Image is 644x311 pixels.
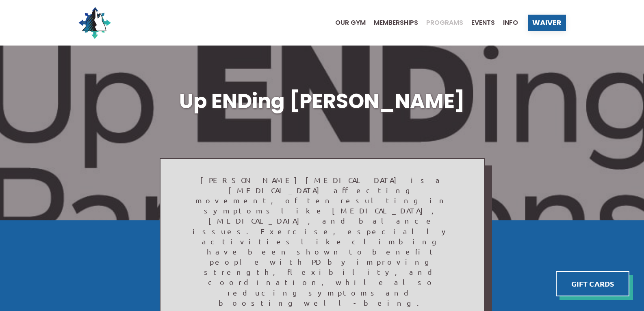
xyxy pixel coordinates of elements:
a: Waiver [528,15,566,31]
h1: Up ENDing [PERSON_NAME] [78,87,566,115]
a: Our Gym [327,20,366,26]
span: Info [503,20,518,26]
span: Events [471,20,495,26]
span: Programs [426,20,463,26]
span: Our Gym [335,20,366,26]
a: Info [495,20,518,26]
a: Programs [418,20,463,26]
span: Waiver [532,19,562,26]
a: Events [463,20,495,26]
span: Memberships [374,20,418,26]
img: North Wall Logo [78,7,111,39]
a: Memberships [366,20,418,26]
p: [PERSON_NAME][MEDICAL_DATA] is a [MEDICAL_DATA] affecting movement, often resulting in symptoms l... [190,175,454,308]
